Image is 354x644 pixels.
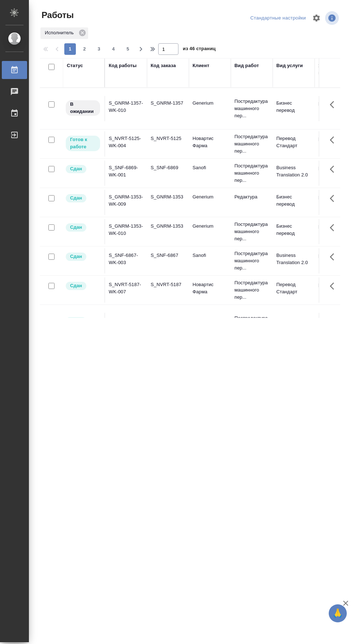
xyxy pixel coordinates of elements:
p: Sanofi [193,164,227,171]
p: Перевод Стандарт [276,135,311,149]
span: Настроить таблицу [308,9,325,27]
p: Business Translation 2.0 [276,164,311,179]
button: 2 [79,43,90,55]
div: split button [249,13,308,24]
button: Здесь прячутся важные кнопки [325,219,343,236]
p: Sandoz [193,316,227,324]
td: S_SNF-6869-WK-001 [105,161,147,186]
td: S_NVRT-5187-WK-007 [105,277,147,303]
p: Постредактура машинного пер... [234,221,269,242]
div: Менеджер проверил работу исполнителя, передает ее на следующий этап [65,316,101,326]
div: S_NVRT-5125 [151,135,185,142]
p: Исполнитель [45,29,76,36]
button: 🙏 [329,604,347,622]
div: Менеджер проверил работу исполнителя, передает ее на следующий этап [65,193,101,203]
td: S_GNRM-1357-WK-010 [105,96,147,121]
p: Постредактура машинного пер... [234,133,269,155]
td: S_SNDZ-2299-WK-009 [105,313,147,338]
span: 🙏 [332,606,344,621]
div: Исполнитель может приступить к работе [65,135,101,152]
p: Сдан [70,194,82,202]
div: S_NVRT-5187 [151,281,185,288]
div: Менеджер проверил работу исполнителя, передает ее на следующий этап [65,223,101,232]
p: Новартис Фарма [193,135,227,149]
p: Сдан [70,165,82,172]
button: 5 [122,43,134,55]
span: 5 [122,45,134,53]
div: S_SNF-6867 [151,252,185,259]
p: Generium [193,223,227,230]
p: Постредактура машинного пер... [234,279,269,301]
div: Вид услуги [276,62,303,69]
p: Сдан [70,317,82,325]
span: 3 [93,45,105,53]
div: Исполнитель [40,27,88,39]
div: Исполнитель назначен, приступать к работе пока рано [65,100,101,117]
p: Готов к работе [70,136,96,150]
div: S_GNRM-1353 [151,223,185,230]
p: Постредактура машинного пер... [234,315,269,336]
p: Перевод Стандарт [276,316,311,331]
button: Здесь прячутся важные кнопки [325,313,343,330]
div: Клиент [193,62,209,69]
button: Здесь прячутся важные кнопки [325,277,343,295]
div: Менеджер проверил работу исполнителя, передает ее на следующий этап [65,252,101,262]
td: S_SNF-6867-WK-003 [105,248,147,273]
p: Generium [193,193,227,201]
p: Постредактура машинного пер... [234,98,269,119]
td: S_NVRT-5125-WK-004 [105,131,147,157]
p: Sanofi [193,252,227,259]
p: Бизнес перевод [276,223,311,237]
p: Новартис Фарма [193,281,227,295]
span: Работы [40,9,74,21]
p: Сдан [70,282,82,289]
td: S_GNRM-1353-WK-009 [105,190,147,215]
td: S_GNRM-1353-WK-010 [105,219,147,244]
div: Код заказа [151,62,176,69]
span: 2 [79,45,90,53]
p: Бизнес перевод [276,100,311,114]
p: Постредактура машинного пер... [234,162,269,184]
span: из 46 страниц [183,44,216,55]
div: Вид работ [234,62,259,69]
p: Бизнес перевод [276,193,311,208]
p: Сдан [70,224,82,231]
p: Сдан [70,253,82,260]
p: Перевод Стандарт [276,281,311,295]
button: Здесь прячутся важные кнопки [325,96,343,113]
div: Менеджер проверил работу исполнителя, передает ее на следующий этап [65,164,101,174]
p: Постредактура машинного пер... [234,250,269,272]
button: Здесь прячутся важные кнопки [325,190,343,207]
div: Статус [67,62,83,69]
p: Редактура [234,193,269,201]
div: Код работы [109,62,137,69]
button: Здесь прячутся важные кнопки [325,131,343,149]
button: 4 [108,43,119,55]
span: 4 [108,45,119,53]
p: В ожидании [70,101,96,115]
p: Business Translation 2.0 [276,252,311,266]
button: 3 [93,43,105,55]
div: S_SNF-6869 [151,164,185,171]
button: Здесь прячутся важные кнопки [325,248,343,266]
span: Посмотреть информацию [325,11,340,25]
div: Менеджер проверил работу исполнителя, передает ее на следующий этап [65,281,101,291]
div: S_GNRM-1353 [151,193,185,201]
div: S_SNDZ-2299 [151,316,185,324]
div: S_GNRM-1357 [151,100,185,107]
div: Языковая пара [318,62,353,76]
button: Здесь прячутся важные кнопки [325,161,343,178]
p: Generium [193,100,227,107]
